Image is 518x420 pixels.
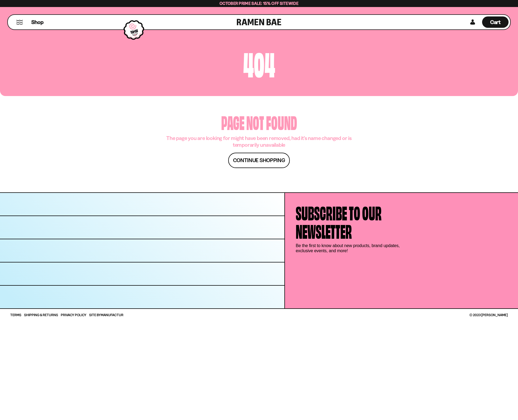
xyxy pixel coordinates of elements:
[228,153,290,168] a: Continue shopping
[166,112,352,131] h1: page not found
[296,203,382,239] h4: Subscribe to our newsletter
[166,135,352,148] p: The page you are looking for might have been removed, had it’s name changed or is temporarily una...
[89,313,123,317] span: Site By
[490,19,501,25] span: Cart
[469,313,508,317] span: © 2023 [PERSON_NAME]
[101,313,123,317] a: Manufactur
[4,50,514,74] h1: 404
[31,16,43,28] a: Shop
[16,20,23,25] button: Mobile Menu Trigger
[61,313,86,317] a: Privacy Policy
[10,313,21,317] a: Terms
[482,15,509,29] div: Cart
[31,19,43,26] span: Shop
[296,243,404,253] p: Be the first to know about new products, brand updates, exclusive events, and more!
[24,313,58,317] a: Shipping & Returns
[220,1,298,6] span: October Prime Sale: 15% off Sitewide
[233,157,285,164] span: Continue shopping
